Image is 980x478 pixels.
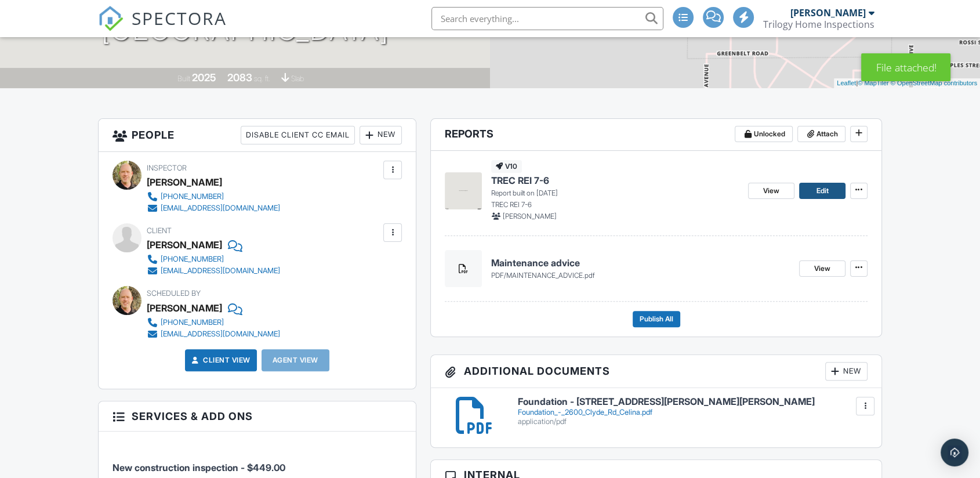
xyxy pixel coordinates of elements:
a: Client View [189,354,251,366]
span: sq. ft. [254,74,270,83]
span: slab [291,74,304,83]
div: File attached! [861,53,950,81]
div: application/pdf [518,417,868,426]
div: | [834,78,980,88]
div: 2025 [192,71,216,84]
div: [PERSON_NAME] [790,7,866,19]
a: [PHONE_NUMBER] [147,254,280,265]
span: New construction inspection - $449.00 [112,462,285,473]
a: [PHONE_NUMBER] [147,191,280,202]
div: Disable Client CC Email [241,126,355,144]
input: Search everything... [431,7,663,30]
h3: People [99,119,416,152]
h6: Foundation - [STREET_ADDRESS][PERSON_NAME][PERSON_NAME] [518,397,868,407]
div: 2083 [227,71,252,84]
a: [EMAIL_ADDRESS][DOMAIN_NAME] [147,202,280,214]
div: Trilogy Home Inspections [763,19,874,30]
div: [EMAIL_ADDRESS][DOMAIN_NAME] [161,329,280,339]
h3: Additional Documents [431,355,881,388]
div: [PHONE_NUMBER] [161,318,224,327]
div: [PERSON_NAME] [147,173,222,191]
a: © MapTiler [858,79,889,86]
div: New [825,362,868,381]
a: Leaflet [837,79,856,86]
a: Foundation - [STREET_ADDRESS][PERSON_NAME][PERSON_NAME] Foundation_-_2600_Clyde_Rd_Celina.pdf app... [518,397,868,426]
a: [EMAIL_ADDRESS][DOMAIN_NAME] [147,265,280,277]
h3: Services & Add ons [99,401,416,432]
img: The Best Home Inspection Software - Spectora [98,6,124,31]
div: [PHONE_NUMBER] [161,192,224,201]
div: New [360,126,402,144]
div: [EMAIL_ADDRESS][DOMAIN_NAME] [161,266,280,276]
span: Inspector [147,164,187,172]
span: Built [177,74,190,83]
div: Open Intercom Messenger [941,439,968,466]
div: [PERSON_NAME] [147,236,222,254]
a: [PHONE_NUMBER] [147,317,280,328]
span: SPECTORA [132,6,227,30]
div: Foundation_-_2600_Clyde_Rd_Celina.pdf [518,408,868,417]
a: [EMAIL_ADDRESS][DOMAIN_NAME] [147,328,280,340]
span: Client [147,226,172,235]
div: [PHONE_NUMBER] [161,255,224,264]
a: SPECTORA [98,16,227,40]
a: © OpenStreetMap contributors [891,79,977,86]
div: [EMAIL_ADDRESS][DOMAIN_NAME] [161,204,280,213]
div: [PERSON_NAME] [147,299,222,317]
span: Scheduled By [147,289,201,298]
